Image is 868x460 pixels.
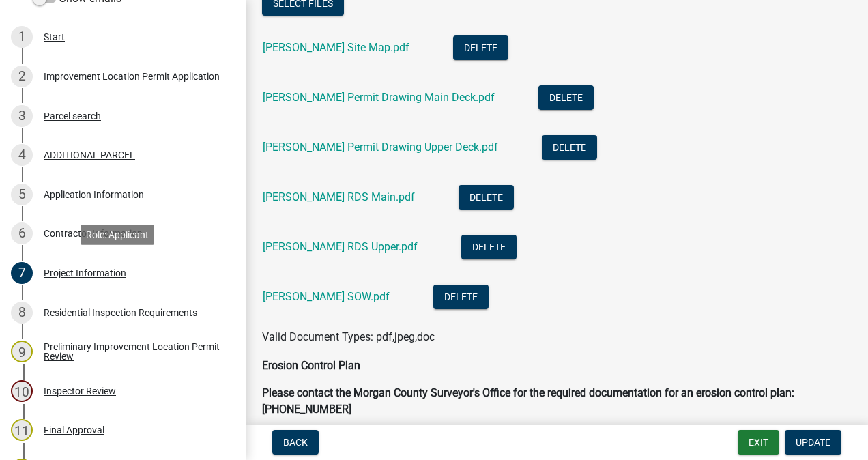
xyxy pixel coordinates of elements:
[81,225,154,244] div: Role: Applicant
[459,192,514,205] wm-modal-confirm: Delete Document
[542,135,597,160] button: Delete
[459,185,514,210] button: Delete
[461,242,517,255] wm-modal-confirm: Delete Document
[11,380,33,402] div: 10
[538,85,594,110] button: Delete
[44,111,101,121] div: Parcel search
[44,150,135,160] div: ADDITIONAL PARCEL
[453,35,508,60] button: Delete
[461,235,517,259] button: Delete
[44,72,220,81] div: Improvement Location Permit Application
[263,190,415,203] a: [PERSON_NAME] RDS Main.pdf
[11,105,33,127] div: 3
[542,142,597,155] wm-modal-confirm: Delete Document
[433,291,489,304] wm-modal-confirm: Delete Document
[262,330,435,343] span: Valid Document Types: pdf,jpeg,doc
[44,268,126,278] div: Project Information
[283,437,308,448] span: Back
[11,66,33,87] div: 2
[453,42,508,55] wm-modal-confirm: Delete Document
[11,419,33,441] div: 11
[44,386,116,396] div: Inspector Review
[11,341,33,362] div: 9
[263,290,390,303] a: [PERSON_NAME] SOW.pdf
[11,262,33,284] div: 7
[44,190,144,199] div: Application Information
[11,144,33,166] div: 4
[44,342,224,361] div: Preliminary Improvement Location Permit Review
[262,359,360,372] strong: Erosion Control Plan
[11,26,33,48] div: 1
[11,184,33,205] div: 5
[263,240,418,253] a: [PERSON_NAME] RDS Upper.pdf
[796,437,830,448] span: Update
[538,92,594,105] wm-modal-confirm: Delete Document
[44,32,65,42] div: Start
[44,308,197,317] div: Residential Inspection Requirements
[11,302,33,324] div: 8
[263,141,498,154] a: [PERSON_NAME] Permit Drawing Upper Deck.pdf
[262,386,794,416] strong: Please contact the Morgan County Surveyor's Office for the required documentation for an erosion ...
[785,430,841,455] button: Update
[738,430,779,455] button: Exit
[44,425,104,435] div: Final Approval
[44,229,143,238] div: Contractor Information
[263,91,495,104] a: [PERSON_NAME] Permit Drawing Main Deck.pdf
[263,41,409,54] a: [PERSON_NAME] Site Map.pdf
[433,285,489,309] button: Delete
[272,430,319,455] button: Back
[11,222,33,244] div: 6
